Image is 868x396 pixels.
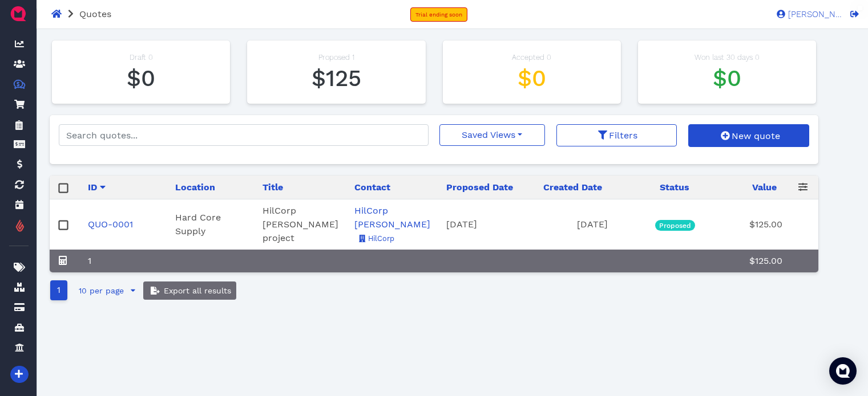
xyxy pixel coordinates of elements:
span: $0 [518,65,546,92]
small: HilCorp [357,234,394,243]
a: HilCorp [PERSON_NAME] [354,205,430,230]
span: ID [88,181,97,194]
span: Quotes [79,9,111,19]
span: Export all results [162,286,231,295]
span: Created Date [543,181,602,194]
button: Filters [556,124,677,146]
span: 0 [755,53,760,62]
span: New quote [730,130,780,141]
span: 0 [547,53,551,62]
a: [PERSON_NAME] [771,9,842,19]
a: Go to page number 1 [50,280,67,300]
td: HilCorp [PERSON_NAME] project [256,199,348,250]
a: QUO-0001 [88,219,133,230]
input: Search quotes... [59,124,428,146]
span: 1 [352,53,354,62]
span: [DATE] [577,219,608,230]
td: Hard Core Supply [168,199,256,250]
button: 10 per page [72,281,143,300]
span: Status [660,181,689,194]
span: Proposed [318,53,350,62]
span: Title [263,181,283,194]
span: Value [752,181,777,194]
span: 125 [312,65,361,92]
span: $125.00 [749,219,782,230]
span: [DATE] [446,219,477,230]
div: Open Intercom Messenger [829,357,857,385]
span: Draft [130,53,146,62]
span: Location [175,181,215,194]
span: $125.00 [749,255,782,266]
span: $0 [713,65,741,92]
a: Trial ending soon [410,7,467,22]
span: $0 [127,65,155,92]
img: lightspeed_flame_logo.png [15,219,25,233]
span: Trial ending soon [415,11,462,18]
span: 0 [148,53,153,62]
a: New quote [688,124,809,147]
span: 10 per page [77,286,124,295]
tspan: $ [17,81,20,87]
button: Saved Views [439,124,545,146]
img: QuoteM_icon_flat.png [9,5,27,23]
span: Proposed Date [446,181,513,194]
th: 1 [81,250,168,272]
span: Won last 30 days [695,53,753,62]
span: [PERSON_NAME] [785,10,842,19]
span: Accepted [512,53,544,62]
button: Export all results [143,281,236,300]
span: Contact [354,181,390,194]
a: HilCorp [357,232,394,243]
span: Proposed [659,222,691,229]
span: Filters [607,130,637,141]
